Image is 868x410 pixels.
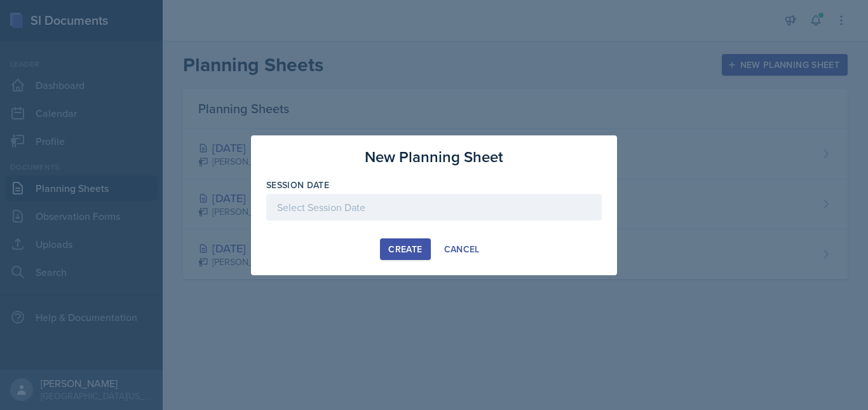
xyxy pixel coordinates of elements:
[380,238,430,260] button: Create
[388,244,422,254] div: Create
[444,244,480,254] div: Cancel
[266,179,329,191] label: Session Date
[365,146,503,168] h3: New Planning Sheet
[436,238,488,260] button: Cancel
